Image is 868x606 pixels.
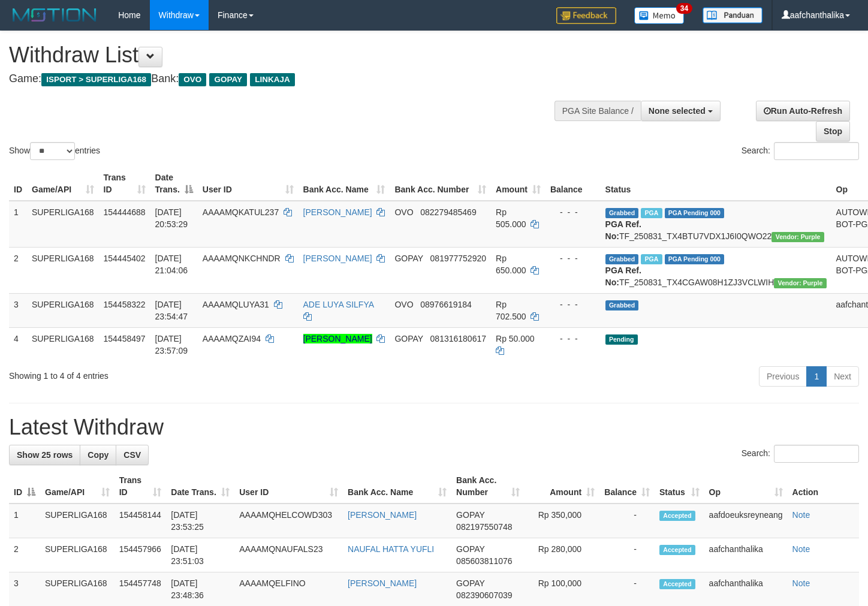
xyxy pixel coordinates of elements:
span: AAAAMQZAI94 [203,334,261,343]
th: Trans ID: activate to sort column ascending [99,167,150,201]
th: Balance: activate to sort column ascending [599,469,655,504]
th: Game/API: activate to sort column ascending [40,469,114,504]
a: Note [792,578,810,588]
th: Balance [545,167,601,201]
td: 154458144 [114,504,167,538]
a: CSV [116,445,149,465]
span: Show 25 rows [17,450,73,460]
span: GOPAY [456,578,484,588]
a: Show 25 rows [9,445,80,465]
a: Next [826,366,859,387]
a: Copy [80,445,116,465]
td: SUPERLIGA168 [27,327,99,361]
span: Copy 082197550748 to clipboard [456,522,512,532]
span: PGA Pending [665,208,725,218]
a: [PERSON_NAME] [348,578,417,588]
td: 2 [9,538,40,572]
td: 1 [9,504,40,538]
div: - - - [550,333,596,345]
a: Run Auto-Refresh [756,101,850,121]
span: Rp 505.000 [496,207,526,229]
a: Note [792,544,810,554]
span: Copy 08976619184 to clipboard [420,300,472,309]
span: None selected [649,106,706,116]
span: Copy 085603811076 to clipboard [456,556,512,566]
span: Accepted [659,511,695,521]
img: Feedback.jpg [556,7,616,24]
th: Bank Acc. Name: activate to sort column ascending [343,469,451,504]
span: [DATE] 23:57:09 [155,334,188,355]
span: [DATE] 20:53:29 [155,207,188,229]
span: 34 [676,3,692,14]
th: ID [9,167,27,201]
th: Action [788,469,859,504]
div: - - - [550,299,596,310]
a: 1 [806,366,827,387]
span: Rp 702.500 [496,300,526,321]
a: [PERSON_NAME] [303,207,372,217]
h1: Withdraw List [9,43,566,67]
th: Trans ID: activate to sort column ascending [114,469,167,504]
td: TF_250831_TX4CGAW08H1ZJ3VCLWIH [601,247,831,293]
td: 3 [9,293,27,327]
span: Grabbed [605,300,639,310]
span: AAAAMQLUYA31 [203,300,269,309]
a: Previous [759,366,807,387]
span: 154458497 [104,334,146,343]
th: Game/API: activate to sort column ascending [27,167,99,201]
span: Grabbed [605,208,639,218]
span: Vendor URL: https://trx4.1velocity.biz [771,232,824,242]
a: [PERSON_NAME] [348,510,417,520]
th: Status [601,167,831,201]
a: ADE LUYA SILFYA [303,300,374,309]
span: GOPAY [394,254,423,263]
h4: Game: Bank: [9,73,566,85]
h1: Latest Withdraw [9,415,859,439]
td: 154457966 [114,538,167,572]
td: SUPERLIGA168 [40,504,114,538]
td: SUPERLIGA168 [27,201,99,248]
span: Copy [88,450,108,460]
th: Bank Acc. Number: activate to sort column ascending [390,167,491,201]
th: Op: activate to sort column ascending [704,469,788,504]
th: Status: activate to sort column ascending [655,469,704,504]
th: User ID: activate to sort column ascending [234,469,343,504]
label: Show entries [9,142,100,160]
span: Grabbed [605,254,639,264]
a: Stop [816,121,850,141]
td: Rp 280,000 [525,538,599,572]
span: Rp 50.000 [496,334,535,343]
a: NAUFAL HATTA YUFLI [348,544,434,554]
span: CSV [123,450,141,460]
span: Vendor URL: https://trx4.1velocity.biz [774,278,826,288]
span: PGA Pending [665,254,725,264]
span: Marked by aafchhiseyha [641,254,662,264]
img: MOTION_logo.png [9,6,100,24]
select: Showentries [30,142,75,160]
td: - [599,504,655,538]
span: Copy 081316180617 to clipboard [430,334,486,343]
span: [DATE] 21:04:06 [155,254,188,275]
span: ISPORT > SUPERLIGA168 [41,73,151,86]
td: 4 [9,327,27,361]
td: 1 [9,201,27,248]
th: Amount: activate to sort column ascending [525,469,599,504]
span: Marked by aafsoycanthlai [641,208,662,218]
label: Search: [742,142,859,160]
th: ID: activate to sort column descending [9,469,40,504]
td: aafdoeuksreyneang [704,504,788,538]
span: Accepted [659,579,695,589]
td: SUPERLIGA168 [40,538,114,572]
span: Copy 082279485469 to clipboard [420,207,476,217]
input: Search: [774,445,859,463]
th: Date Trans.: activate to sort column ascending [166,469,234,504]
span: AAAAMQNKCHNDR [203,254,281,263]
td: Rp 350,000 [525,504,599,538]
img: Button%20Memo.svg [634,7,685,24]
span: GOPAY [456,544,484,554]
td: 2 [9,247,27,293]
span: OVO [394,207,413,217]
td: - [599,538,655,572]
span: Copy 081977752920 to clipboard [430,254,486,263]
span: GOPAY [394,334,423,343]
